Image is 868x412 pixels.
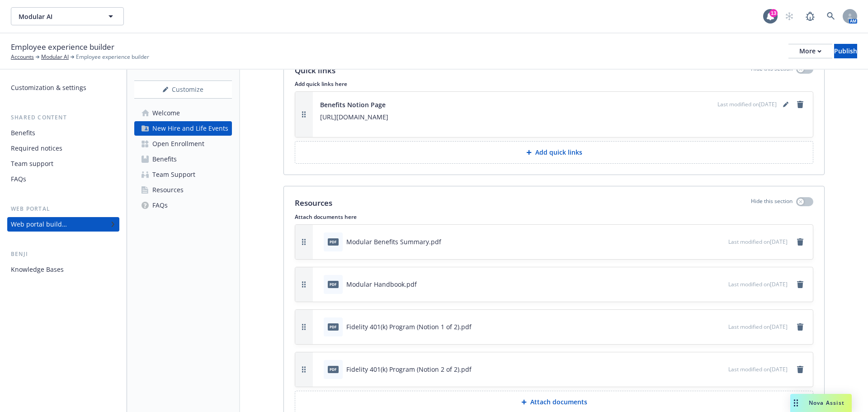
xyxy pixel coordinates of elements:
[152,121,228,136] div: New Hire and Life Events
[134,106,232,120] a: Welcome
[295,65,335,76] p: Quick links
[328,366,339,373] span: pdf
[790,394,802,412] div: Drag to move
[11,217,67,232] div: Web portal builder
[295,197,332,209] p: Resources
[780,7,798,25] a: Start snowing
[11,81,86,95] div: Customization & settings
[751,197,793,209] p: Hide this section
[152,167,195,182] div: Team Support
[320,112,806,123] p: [URL][DOMAIN_NAME]
[7,113,119,122] div: Shared content
[152,152,177,166] div: Benefits
[822,7,840,25] a: Search
[11,41,114,53] span: Employee experience builder
[346,279,417,289] div: Modular Handbook.pdf
[834,44,857,58] div: Publish
[702,322,709,331] button: download file
[717,365,725,374] button: preview file
[728,323,788,331] span: Last modified on [DATE]
[702,279,709,289] button: download file
[7,141,119,156] a: Required notices
[728,238,788,246] span: Last modified on [DATE]
[11,126,35,140] div: Benefits
[795,237,806,247] a: remove
[11,141,62,156] div: Required notices
[717,100,777,109] span: Last modified on [DATE]
[7,81,119,95] a: Customization & settings
[801,7,819,25] a: Report a Bug
[320,100,386,109] span: Benefits Notion Page
[717,279,725,289] button: preview file
[76,53,149,61] span: Employee experience builder
[346,365,472,374] div: Fidelity 401(k) Program (Notion 2 of 2).pdf
[152,137,204,151] div: Open Enrollment
[728,280,788,288] span: Last modified on [DATE]
[809,399,844,407] span: Nova Assist
[717,237,725,246] button: preview file
[19,12,97,21] span: Modular AI
[795,364,806,375] a: remove
[790,394,852,412] button: Nova Assist
[535,148,582,157] p: Add quick links
[788,44,832,58] button: More
[769,9,778,17] div: 13
[328,238,339,245] span: pdf
[11,172,26,186] div: FAQs
[7,156,119,171] a: Team support
[295,80,813,88] p: Add quick links here
[7,126,119,140] a: Benefits
[134,81,232,98] div: Customize
[11,262,64,277] div: Knowledge Bases
[11,7,124,25] button: Modular AI
[795,99,806,110] a: remove
[717,322,725,331] button: preview file
[346,322,472,331] div: Fidelity 401(k) Program (Notion 1 of 2).pdf
[702,365,709,374] button: download file
[780,99,791,110] a: editPencil
[11,156,53,171] div: Team support
[7,262,119,277] a: Knowledge Bases
[134,81,232,99] button: Customize
[152,183,184,197] div: Resources
[530,398,587,407] p: Attach documents
[134,183,232,197] a: Resources
[7,250,119,259] div: Benji
[152,198,168,213] div: FAQs
[702,237,709,246] button: download file
[7,172,119,186] a: FAQs
[295,141,813,164] button: Add quick links
[346,237,441,246] div: Modular Benefits Summary.pdf
[795,322,806,332] a: remove
[7,204,119,213] div: Web portal
[134,198,232,213] a: FAQs
[799,44,821,58] div: More
[134,167,232,182] a: Team Support
[41,53,69,61] a: Modular AI
[7,217,119,232] a: Web portal builder
[751,65,793,76] p: Hide this section
[795,279,806,290] a: remove
[295,213,813,221] p: Attach documents here
[134,152,232,166] a: Benefits
[152,106,180,120] div: Welcome
[11,53,34,61] a: Accounts
[834,44,857,58] button: Publish
[728,365,788,373] span: Last modified on [DATE]
[328,323,339,330] span: pdf
[134,121,232,136] a: New Hire and Life Events
[328,281,339,288] span: pdf
[134,137,232,151] a: Open Enrollment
